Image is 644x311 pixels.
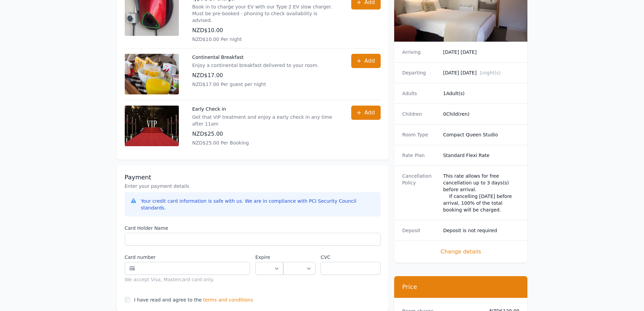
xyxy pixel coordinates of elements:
[320,254,380,261] label: CVC
[125,254,250,261] label: Card number
[192,36,338,43] p: NZD$10.00 Per night
[402,152,438,159] dt: Rate Plan
[192,71,319,80] p: NZD$17.00
[125,276,250,283] div: We accept Visa, Mastercard card only.
[402,111,438,117] dt: Children
[125,225,381,231] label: Card Holder Name
[192,81,319,88] p: NZD$17.00 Per guest per night
[443,152,520,159] dd: Standard Flexi Rate
[192,3,338,24] p: Book in to charge your EV with our Type 2 EV slow charger. Must be pre-booked - phoning to check ...
[364,57,375,65] span: Add
[192,54,319,61] p: Continental Breakfast
[203,296,253,303] span: terms and conditions
[192,139,338,146] p: NZD$25.00 Per Booking
[192,106,338,112] p: Early Check in
[402,131,438,138] dt: Room Type
[283,254,315,261] label: .
[443,69,520,76] dd: [DATE] [DATE]
[351,54,381,68] button: Add
[192,130,338,138] p: NZD$25.00
[402,173,438,213] dt: Cancellation Policy
[402,283,520,291] h3: Price
[125,54,179,94] img: Continental Breakfast
[364,109,375,117] span: Add
[192,26,338,35] p: NZD$10.00
[443,49,520,55] dd: [DATE] [DATE]
[402,227,438,234] dt: Deposit
[443,90,520,97] dd: 1 Adult(s)
[479,70,501,75] span: 1 night(s)
[443,173,520,213] div: This rate allows for free cancellation up to 3 days(s) before arrival. If cancelling [DATE] befor...
[255,254,283,261] label: Expire
[402,69,438,76] dt: Departing
[402,49,438,55] dt: Arriving
[192,114,338,127] p: Get that VIP treatment and enjoy a early check in any time after 11am
[402,248,520,256] span: Change details
[125,173,381,181] h3: Payment
[402,90,438,97] dt: Adults
[125,183,381,190] p: Enter your payment details
[443,227,520,234] dd: Deposit is not required
[443,131,520,138] dd: Compact Queen Studio
[351,106,381,120] button: Add
[192,62,319,69] p: Enjoy a continental breakfast delivered to your room.
[141,198,375,211] div: Your credit card information is safe with us. We are in compliance with PCI Security Council stan...
[125,106,179,146] img: Early Check in
[134,297,202,303] label: I have read and agree to the
[443,111,520,117] dd: 0 Child(ren)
